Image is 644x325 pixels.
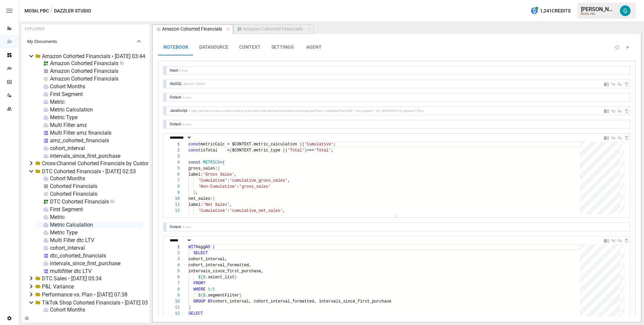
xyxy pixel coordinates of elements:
div: Insert Cell Below [617,107,623,114]
div: // right_side here can be a number or string, its the value // left side here is the metric name ... [189,109,426,112]
span: 'gross_sales' [239,184,271,189]
div: DTC Sales • [DATE] 05:34 [42,275,102,282]
div: DTC Cohorted Financials • [DATE] 02:53 [42,168,136,175]
button: AGENT [299,39,329,55]
div: multifilter dtc LTV [50,268,92,274]
span: gross_sales: [189,166,217,171]
div: 2 [168,250,180,256]
div: 0 rows [179,69,188,72]
div: First Segment [50,206,83,213]
div: Cross-Channel Cohorted Financials by Customer • [DATE] 02:40 [42,160,191,167]
span: cohort_interval_formatted, [189,263,251,268]
div: Metric Type [50,114,77,121]
span: net_sales: [189,196,213,201]
div: Output [168,225,182,229]
div: Insert Cell Below [617,237,623,243]
div: SELECT * FROM ? [183,82,206,86]
div: Cohorted Financials [50,191,97,197]
span: , [229,202,232,207]
span: ( [229,148,232,153]
span: 'Cumulative' [305,142,333,147]
span: ? [203,281,205,286]
div: 0 rows [182,225,191,229]
span: : [227,208,229,213]
div: 12 [168,208,180,214]
span: { [217,166,220,171]
button: Collapse Folders [23,316,30,321]
div: 4 [168,159,180,166]
div: Amazon Cohorted Financials [50,68,118,74]
div: Insert Cell Above [610,107,616,114]
div: Input [168,68,179,73]
div: Insert Cell Above [610,81,616,87]
button: NOTEBOOK [158,39,194,55]
span: isTotal = [201,148,229,153]
span: GROUP [193,299,205,304]
span: , [196,190,198,195]
span: { [201,293,203,298]
span: $. [203,293,208,298]
div: 9 [168,190,180,196]
span: 1 [208,287,210,292]
button: CONTEXT [234,39,266,55]
span: 'Cumulative' [198,178,227,183]
span: } [239,293,241,298]
span: , [283,208,285,213]
button: Document History [614,45,620,50]
div: Insert Cell Below [617,134,623,141]
span: WHERE [193,287,205,292]
span: select_list [208,275,234,280]
span: ( [213,245,215,249]
span: $ [198,275,201,280]
div: Metric Calculation [50,106,93,113]
div: Delete Cell [624,237,629,243]
div: 5 [168,166,180,172]
span: } [193,190,196,195]
div: First Segment [50,91,83,97]
span: ) [305,148,307,153]
svg: Published [110,199,114,203]
div: Amazon Cohorted Financials [243,26,303,32]
span: segmentFilter [208,293,239,298]
span: My Documents [27,39,135,44]
span: 'Cumulative' [198,208,227,213]
div: 8 [168,184,180,190]
div: Cohort Months [50,83,85,90]
div: 6 [168,172,180,178]
span: vals_since_first_purchase [331,299,391,304]
div: Delete Cell [624,81,629,87]
div: 7 [168,178,180,184]
div: TikTok Shop Cohorted Financials • [DATE] 03:45 [42,299,155,306]
div: Amazon Cohorted Financials • [DATE] 03:44 [42,53,145,59]
div: cohort_interval [50,245,85,251]
button: Run Query [625,45,630,50]
div: 1 [168,141,180,147]
div: [PERSON_NAME] [581,6,616,12]
span: metricCalc = $CONTEXT.metric_calculation || [201,142,305,147]
div: intervals_since_first_purchase [50,153,120,159]
span: SELECT [193,251,208,256]
div: Output [168,122,182,126]
div: 10 [168,298,180,305]
div: Amazon Cohorted Financials [162,26,222,32]
div: 0 rows [182,123,191,126]
span: $ [198,293,201,298]
div: Performance vs. Plan • [DATE] 07:38 [42,291,127,298]
div: DTC Cohorted Financials [50,198,109,205]
div: Cohorted Financials [50,183,97,189]
span: 'Gross Sales' [203,172,234,177]
span: cohort_interval, cohort_interval_formatted, inter [213,299,331,304]
span: { [201,275,203,280]
div: 3 [168,256,180,262]
span: { [213,196,215,201]
button: My Documents [22,33,148,49]
span: SELECT [189,311,203,316]
div: Insert Cell Above [610,134,616,141]
div: dtc_cohorted_financials [50,252,106,259]
span: ; [333,142,336,147]
div: 1 [168,244,180,250]
button: Amazon Cohorted Financials [152,25,233,34]
div: Metric [50,214,65,220]
span: label: [189,202,203,207]
span: 'Total' [287,148,304,153]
